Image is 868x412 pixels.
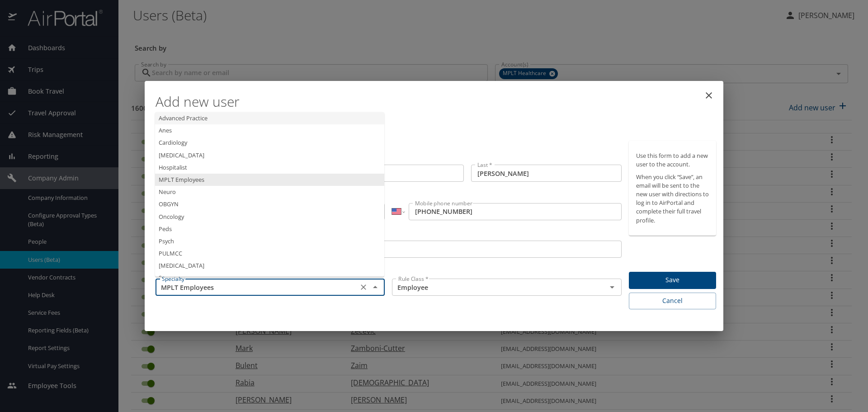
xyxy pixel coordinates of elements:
button: Open [606,281,618,294]
li: Oncology [155,211,384,223]
li: Anes [155,124,384,137]
button: Save [629,272,716,289]
p: Current account: MPLT Healthcare [156,115,716,126]
li: Psych [155,235,384,247]
button: Close [369,281,382,294]
li: Neuro [155,186,384,198]
li: Peds [155,223,384,235]
button: Cancel [629,293,716,309]
p: Use this form to add a new user to the account. [636,152,709,169]
li: [MEDICAL_DATA] [155,149,384,161]
li: Advanced Practice [155,112,384,124]
button: close [698,85,720,106]
span: Save [636,275,709,286]
h1: Add new user [156,88,716,115]
button: Clear [357,281,370,294]
li: Cardiology [155,137,384,149]
li: Hospitalist [155,161,384,174]
li: PULMCC [155,247,384,260]
li: MPLT Employees [155,174,384,186]
p: When you click “Save”, an email will be sent to the new user with directions to log in to AirPort... [636,173,709,225]
li: [MEDICAL_DATA] [155,260,384,272]
span: Cancel [636,295,709,307]
p: New user's full legal name as it appears on government-issued I.D.: [156,141,622,147]
li: Surgery [155,272,384,284]
li: OBGYN [155,198,384,210]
